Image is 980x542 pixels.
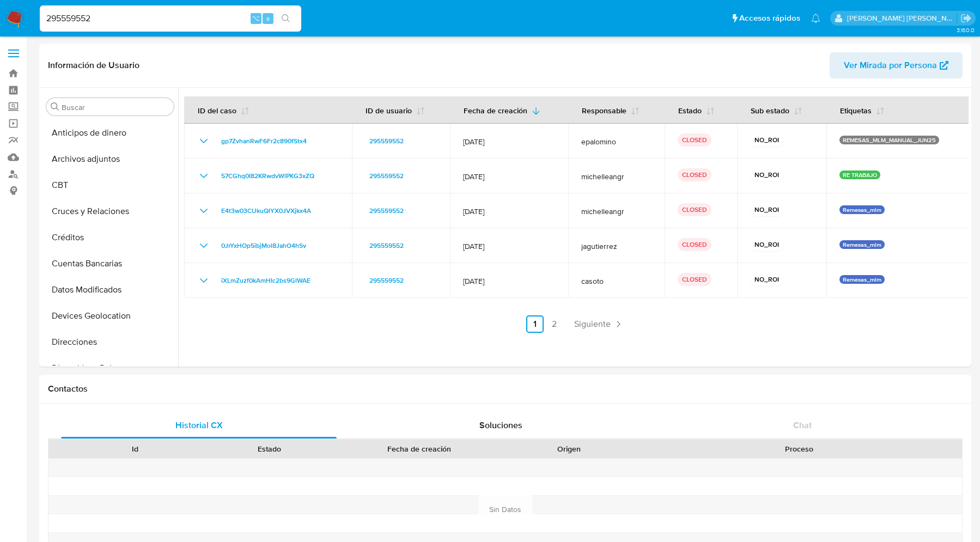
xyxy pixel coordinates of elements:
div: Proceso [644,443,954,454]
button: search-icon [275,11,297,26]
button: Ver Mirada por Persona [830,52,963,78]
button: CBT [42,172,178,198]
button: Créditos [42,224,178,251]
span: Soluciones [479,419,522,431]
span: Historial CX [175,419,223,431]
span: Accesos rápidos [739,13,800,24]
input: Buscar usuario o caso... [40,11,301,26]
div: Origen [509,443,629,454]
button: Datos Modificados [42,277,178,303]
button: Archivos adjuntos [42,146,178,172]
button: Cruces y Relaciones [42,198,178,224]
button: Direcciones [42,329,178,355]
p: rene.vale@mercadolibre.com [847,13,957,23]
div: Estado [210,443,329,454]
a: Notificaciones [811,14,820,23]
span: s [266,13,270,23]
div: Id [75,443,194,454]
button: Anticipos de dinero [42,120,178,146]
input: Buscar [62,102,169,112]
button: Cuentas Bancarias [42,251,178,277]
span: Chat [793,419,812,431]
div: Fecha de creación [345,443,494,454]
h1: Información de Usuario [48,60,139,71]
h1: Contactos [48,383,963,394]
button: Buscar [51,102,59,111]
button: Dispositivos Point [42,355,178,381]
a: Salir [960,13,972,24]
button: Devices Geolocation [42,303,178,329]
span: Ver Mirada por Persona [844,52,937,78]
span: ⌥ [252,13,260,23]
